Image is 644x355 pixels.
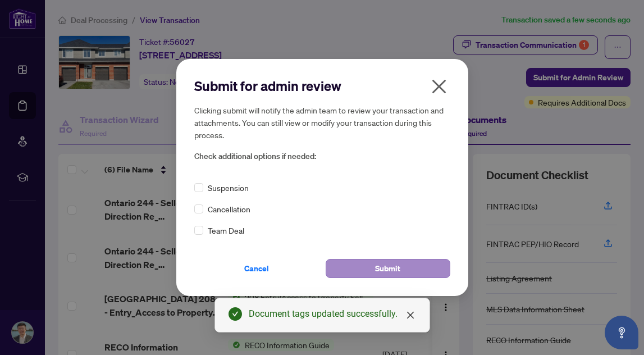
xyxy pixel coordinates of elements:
h2: Submit for admin review [194,77,450,95]
span: Cancellation [208,203,250,215]
button: Cancel [194,259,319,278]
span: Submit [375,260,400,277]
button: Open asap [605,316,638,349]
span: Suspension [208,181,249,194]
a: Close [404,309,417,321]
span: Check additional options if needed: [194,150,450,163]
span: close [406,311,415,320]
h5: Clicking submit will notify the admin team to review your transaction and attachments. You can st... [194,104,450,141]
span: Team Deal [208,224,244,236]
span: close [430,78,448,95]
div: Document tags updated successfully. [249,307,416,321]
span: check-circle [229,307,242,321]
button: Submit [326,259,450,278]
span: Cancel [244,260,269,277]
